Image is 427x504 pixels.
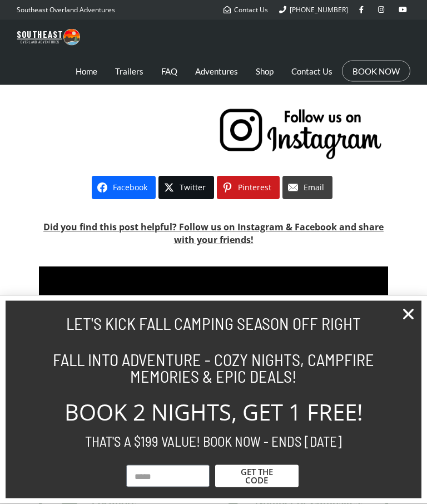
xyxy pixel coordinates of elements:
[215,465,299,487] button: GET THE CODE
[28,401,399,423] h2: BOOK 2 NIGHTS, GET 1 FREE!
[92,176,156,200] a: Facebook
[39,267,388,463] iframe: DeSoto Falls Campground Tour! | Best Campsites in Georgia (E3)
[17,29,80,46] img: Southeast Overland Adventures
[158,176,214,200] a: Twitter
[195,57,238,85] a: Adventures
[161,57,177,85] a: FAQ
[401,307,416,322] a: Close
[229,468,285,485] span: GET THE CODE
[282,176,332,200] a: Email
[115,57,143,85] a: Trailers
[256,57,274,85] a: Shop
[238,184,271,192] span: Pinterest
[44,108,208,181] iframe: fb:page Facebook Social Plugin
[28,315,399,332] h2: LET'S KICK FALL CAMPING SEASON OFF RIGHT
[28,351,399,384] h2: FALL INTO ADVENTURE - COZY NIGHTS, CAMPFIRE MEMORIES & EPIC DEALS!
[43,221,384,246] b: Did you find this post helpful? Follow us on Instagram & Facebook and share with your friends!
[290,5,348,14] span: [PHONE_NUMBER]
[180,184,206,192] span: Twitter
[28,434,399,448] h2: THAT'S A $199 VALUE! BOOK NOW - ENDS [DATE]
[352,66,400,77] a: BOOK NOW
[279,5,348,14] a: [PHONE_NUMBER]
[76,57,97,85] a: Home
[304,184,324,192] span: Email
[234,5,268,14] span: Contact Us
[291,57,332,85] a: Contact Us
[113,184,147,192] span: Facebook
[217,176,280,200] a: Pinterest
[17,3,115,17] p: Southeast Overland Adventures
[219,108,383,160] img: follow-us-on-instagram-southeast-overland-adventures.png
[224,5,268,14] a: Contact Us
